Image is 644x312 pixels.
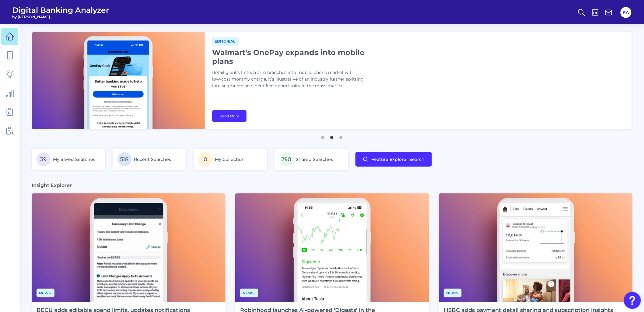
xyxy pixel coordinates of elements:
[371,157,425,162] span: Feature Explorer Search
[621,7,632,18] button: FA
[355,152,432,167] button: Feature Explorer Search
[235,193,429,302] img: News - Phone (1).png
[198,152,212,166] span: 0
[624,292,641,309] button: Open Resource Center
[212,38,239,44] a: Editorial
[338,133,344,139] button: 3
[320,133,326,139] button: 1
[32,149,105,170] a: 39My Saved Searches
[32,182,72,189] h3: Insight Explorer
[215,157,245,162] span: My Collection
[212,69,364,89] p: Retail giant’s fintech arm branches into mobile phone market with low-cost monthly charge. It’s i...
[212,48,364,66] h1: Walmart’s OnePay expands into mobile plans
[212,110,247,122] a: Read More
[12,15,109,19] span: by [PERSON_NAME]
[444,290,462,296] a: News
[240,289,258,297] span: News
[134,157,171,162] span: Recent Searches
[439,193,633,302] img: News - Phone.png
[117,152,131,166] span: 518
[275,149,348,170] a: 290Shared Searches
[296,157,333,162] span: Shared Searches
[444,289,462,297] span: News
[212,37,239,46] span: Editorial
[32,193,226,302] img: News - Phone (2).png
[37,152,51,166] span: 39
[194,149,267,170] a: 0My Collection
[53,157,95,162] span: My Saved Searches
[329,133,335,139] button: 2
[279,152,293,166] span: 290
[240,290,258,296] a: News
[113,149,186,170] a: 518Recent Searches
[37,290,54,296] a: News
[12,5,109,15] span: Digital Banking Analyzer
[32,32,205,129] img: bannerImg
[37,289,54,297] span: News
